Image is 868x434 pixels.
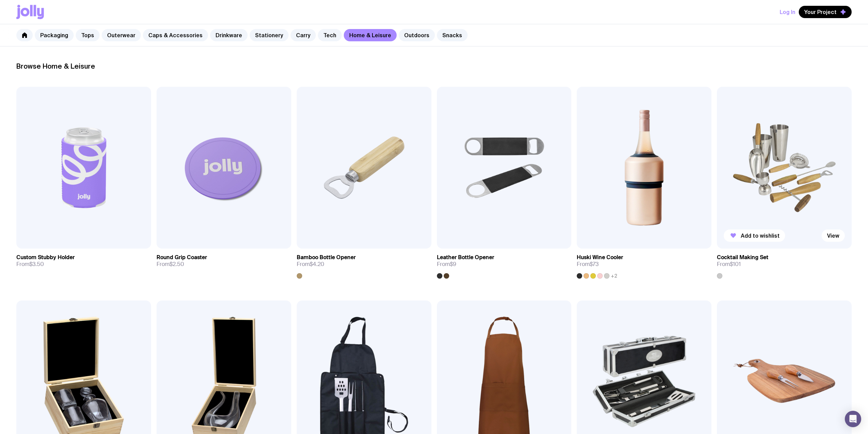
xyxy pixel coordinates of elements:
[157,249,291,273] a: Round Grip CoasterFrom$2.50
[577,261,599,268] span: From
[157,254,207,261] h3: Round Grip Coaster
[250,29,289,41] a: Stationery
[437,261,456,268] span: From
[344,29,397,41] a: Home & Leisure
[76,29,100,41] a: Tops
[611,273,617,279] span: +2
[310,261,324,268] span: $4.20
[780,6,795,18] button: Log In
[16,261,44,268] span: From
[577,249,711,279] a: Huski Wine CoolerFrom$73+2
[804,9,837,15] span: Your Project
[822,229,845,242] a: View
[845,411,861,427] div: Open Intercom Messenger
[577,254,623,261] h3: Huski Wine Cooler
[717,261,741,268] span: From
[297,249,431,279] a: Bamboo Bottle OpenerFrom$4.20
[717,254,768,261] h3: Cocktail Making Set
[210,29,248,41] a: Drinkware
[16,62,852,70] h2: Browse Home & Leisure
[399,29,435,41] a: Outdoors
[297,254,356,261] h3: Bamboo Bottle Opener
[29,261,44,268] span: $3.50
[437,254,494,261] h3: Leather Bottle Opener
[437,249,572,279] a: Leather Bottle OpenerFrom$9
[291,29,316,41] a: Carry
[143,29,208,41] a: Caps & Accessories
[450,261,456,268] span: $9
[799,6,852,18] button: Your Project
[16,249,151,273] a: Custom Stubby HolderFrom$3.50
[157,261,184,268] span: From
[590,261,599,268] span: $73
[437,29,468,41] a: Snacks
[170,261,184,268] span: $2.50
[102,29,141,41] a: Outerwear
[16,254,75,261] h3: Custom Stubby Holder
[741,232,780,239] span: Add to wishlist
[717,249,852,279] a: Cocktail Making SetFrom$101
[297,261,324,268] span: From
[318,29,342,41] a: Tech
[730,261,741,268] span: $101
[35,29,74,41] a: Packaging
[724,229,785,242] button: Add to wishlist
